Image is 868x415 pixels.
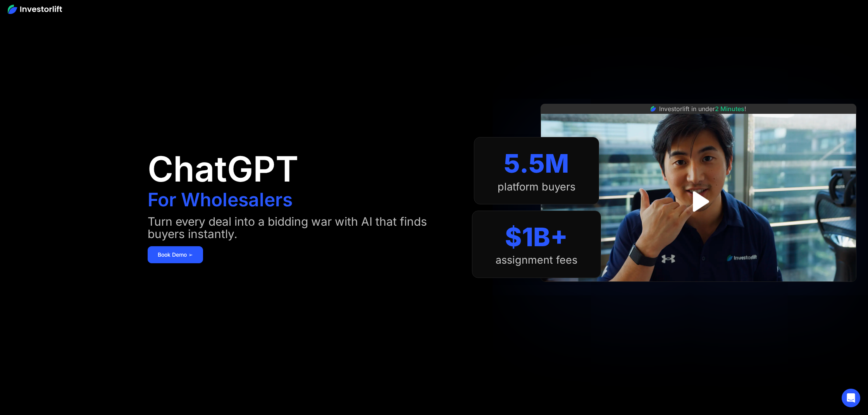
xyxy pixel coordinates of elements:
h1: ChatGPT [148,152,298,187]
div: $1B+ [505,222,568,252]
div: 5.5M [504,148,569,179]
iframe: Customer reviews powered by Trustpilot [640,286,756,295]
div: Turn every deal into a bidding war with AI that finds buyers instantly. [148,215,456,240]
h1: For Wholesalers [148,190,293,209]
span: 2 Minutes [715,105,744,113]
div: assignment fees [496,254,577,266]
a: open lightbox [681,184,716,219]
div: Open Intercom Messenger [842,389,860,407]
div: platform buyers [498,181,575,193]
a: Book Demo ➢ [148,246,203,263]
div: Investorlift in under ! [659,104,746,113]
